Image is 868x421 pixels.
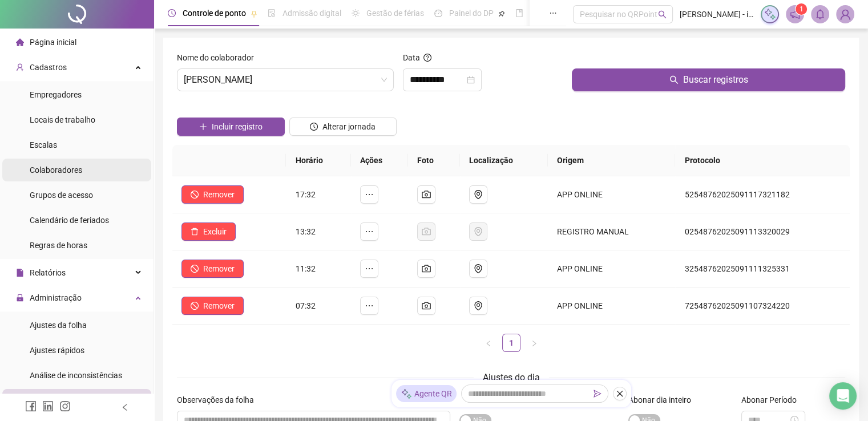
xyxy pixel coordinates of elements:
span: book [515,9,523,17]
li: 1 [502,334,520,352]
td: 02548762025091113320029 [675,213,850,250]
span: linkedin [42,400,54,412]
span: Controle de ponto [183,9,246,18]
button: Alterar jornada [289,118,397,136]
label: Observações da folha [177,394,261,406]
span: camera [422,264,431,273]
span: environment [474,264,483,273]
span: Empregadores [30,90,82,99]
span: plus [199,123,207,131]
span: Data [403,53,420,62]
span: Administração [30,293,82,302]
span: [PERSON_NAME] - imperio tributário [680,8,754,21]
button: Buscar registros [572,68,845,91]
button: Remover [181,260,244,278]
span: sun [352,9,360,17]
span: pushpin [498,10,505,17]
span: notification [790,9,800,19]
span: Cadastros [30,63,67,72]
span: ellipsis [365,264,374,273]
button: left [479,334,498,352]
span: stop [191,265,199,273]
span: ISRAEL DAVID [184,69,387,91]
span: environment [474,190,483,199]
span: home [16,38,24,46]
span: left [121,403,129,411]
td: 32548762025091111325331 [675,250,850,288]
span: Relatórios [30,268,66,277]
div: Open Intercom Messenger [829,382,857,410]
span: lock [16,294,24,302]
span: Remover [203,188,235,201]
th: Localização [460,145,548,176]
span: stop [191,191,199,199]
span: Ajustes do dia [483,372,540,383]
label: Abonar Período [741,394,804,406]
span: Buscar registros [683,73,748,87]
button: Remover [181,297,244,315]
span: pushpin [251,10,257,17]
span: Página inicial [30,38,76,47]
td: APP ONLINE [548,288,676,325]
span: user-add [16,63,24,71]
span: 13:32 [295,227,315,236]
span: clock-circle [310,123,318,131]
span: ellipsis [365,227,374,236]
a: Alterar jornada [289,123,397,132]
span: Painel do DP [449,9,494,18]
span: Análise de inconsistências [30,371,122,380]
img: sparkle-icon.fc2bf0ac1784a2077858766a79e2daf3.svg [401,388,412,400]
button: Incluir registro [177,118,285,136]
span: Calendário de feriados [30,216,109,225]
span: camera [422,190,431,199]
span: file-done [268,9,276,17]
span: left [485,340,492,347]
span: clock-circle [168,9,176,17]
span: dashboard [434,9,442,17]
td: APP ONLINE [548,176,676,213]
th: Origem [548,145,676,176]
img: 82264 [837,6,854,23]
span: Regras de horas [30,241,87,250]
span: 11:32 [295,264,315,273]
span: Escalas [30,140,57,149]
span: Locais de trabalho [30,115,95,124]
span: search [669,75,679,84]
button: Remover [181,185,244,204]
span: 1 [800,5,804,13]
label: Abonar dia inteiro [628,394,699,406]
span: Alterar jornada [322,120,376,133]
button: right [525,334,543,352]
span: Colaboradores [30,165,82,175]
td: REGISTRO MANUAL [548,213,676,250]
label: Nome do colaborador [177,51,261,64]
span: facebook [25,400,37,412]
span: bell [815,9,825,19]
span: Remover [203,299,235,312]
span: environment [474,301,483,310]
td: 72548762025091107324220 [675,288,850,325]
button: Excluir [181,222,236,241]
img: sparkle-icon.fc2bf0ac1784a2077858766a79e2daf3.svg [764,8,776,21]
span: Gestão de férias [366,9,424,18]
li: Próxima página [525,334,543,352]
div: Agente QR [396,385,457,402]
span: send [594,390,601,398]
sup: 1 [796,3,807,15]
span: Ajustes da folha [30,321,87,330]
th: Horário [286,145,350,176]
span: file [16,269,24,277]
span: ellipsis [549,9,557,17]
span: Grupos de acesso [30,191,93,200]
span: delete [191,228,199,236]
span: close [616,390,624,398]
span: camera [422,301,431,310]
span: Excluir [203,225,227,238]
span: right [531,340,538,347]
span: ellipsis [365,301,374,310]
span: search [658,10,667,19]
span: Admissão digital [282,9,341,18]
span: instagram [59,400,71,412]
th: Ações [351,145,408,176]
th: Foto [408,145,460,176]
